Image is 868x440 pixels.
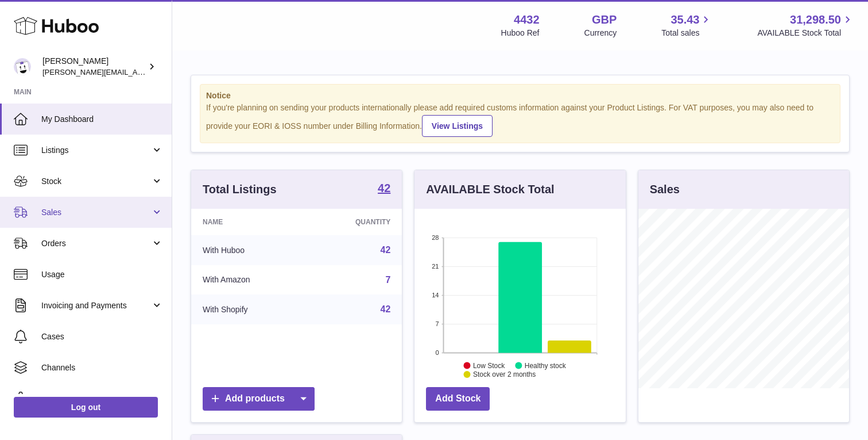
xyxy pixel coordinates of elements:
[203,182,277,197] h3: Total Listings
[381,304,391,314] a: 42
[14,58,31,75] img: akhil@amalachai.com
[41,207,151,218] span: Sales
[41,393,163,404] span: Settings
[422,115,493,137] a: View Listings
[432,292,439,299] text: 14
[41,362,163,373] span: Channels
[378,182,390,194] strong: 42
[42,56,146,78] div: [PERSON_NAME]
[432,263,439,270] text: 21
[432,234,439,241] text: 28
[41,176,151,187] span: Stock
[41,145,151,156] span: Listings
[41,331,163,342] span: Cases
[473,361,505,369] text: Low Stock
[436,349,439,356] text: 0
[42,67,230,76] span: [PERSON_NAME][EMAIL_ADDRESS][DOMAIN_NAME]
[203,387,315,411] a: Add products
[206,102,834,137] div: If you're planning on sending your products internationally please add required customs informati...
[426,182,554,197] h3: AVAILABLE Stock Total
[41,300,151,311] span: Invoicing and Payments
[378,182,390,196] a: 42
[41,269,163,280] span: Usage
[525,361,567,369] text: Healthy stock
[757,12,854,39] a: 31,298.50 AVAILABLE Stock Total
[501,28,540,39] div: Huboo Ref
[191,209,307,235] th: Name
[14,397,158,418] a: Log out
[191,294,307,324] td: With Shopify
[592,12,617,28] strong: GBP
[41,238,151,249] span: Orders
[206,90,834,101] strong: Notice
[381,245,391,255] a: 42
[650,182,680,197] h3: Sales
[671,12,699,28] span: 35.43
[41,114,163,125] span: My Dashboard
[584,28,617,39] div: Currency
[661,12,712,39] a: 35.43 Total sales
[191,235,307,265] td: With Huboo
[757,28,854,39] span: AVAILABLE Stock Total
[426,387,490,411] a: Add Stock
[473,370,536,378] text: Stock over 2 months
[661,28,712,39] span: Total sales
[436,320,439,327] text: 7
[385,275,390,285] a: 7
[307,209,402,235] th: Quantity
[790,12,841,28] span: 31,298.50
[514,12,540,28] strong: 4432
[191,265,307,295] td: With Amazon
